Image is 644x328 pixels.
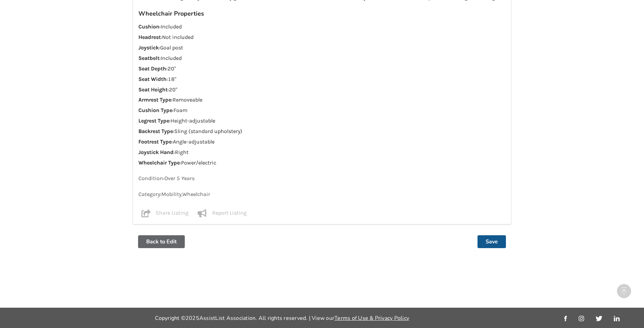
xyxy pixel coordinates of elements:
[138,138,172,145] strong: Footrest Type
[138,117,169,124] strong: Legrest Type
[138,23,159,30] strong: Cushion
[334,314,409,322] a: Terms of Use & Privacy Policy
[138,159,180,166] strong: Wheelchair Type
[138,54,506,62] p: : Included
[138,149,174,155] strong: Joystick Hand
[579,316,584,321] img: instagram_link
[138,107,172,113] strong: Cushion Type
[138,65,166,72] strong: Seat Depth
[138,23,506,31] p: : Included
[138,175,506,182] p: Condition: Over 5 Years
[138,34,506,41] p: : Not included
[138,96,506,104] p: : Removeable
[138,75,506,83] p: : 18"
[138,128,506,135] p: : Sling (standard upholstery)
[478,235,506,248] button: Save
[138,44,159,51] strong: Joystick
[138,86,506,94] p: : 20"
[138,86,168,93] strong: Seat Height
[138,76,166,82] strong: Seat Width
[138,34,161,40] strong: Headrest
[138,44,506,52] p: : Goal post
[138,55,159,61] strong: Seatbelt
[596,316,602,321] img: twitter_link
[138,128,173,134] strong: Backrest Type
[138,10,506,18] h3: Wheelchair Properties
[138,191,506,198] p: Category: Mobility , Wheelchair
[138,107,506,114] p: : Foam
[138,117,506,125] p: : Height-adjustable
[138,149,506,156] p: : Right
[138,159,506,167] p: : Power/electric
[564,316,567,321] img: facebook_link
[138,96,171,103] strong: Armrest Type
[138,65,506,73] p: : 20"
[212,209,247,217] p: Report Listing
[138,235,185,248] button: Back to Edit
[138,138,506,146] p: : Angle-adjustable
[614,316,620,321] img: linkedin_link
